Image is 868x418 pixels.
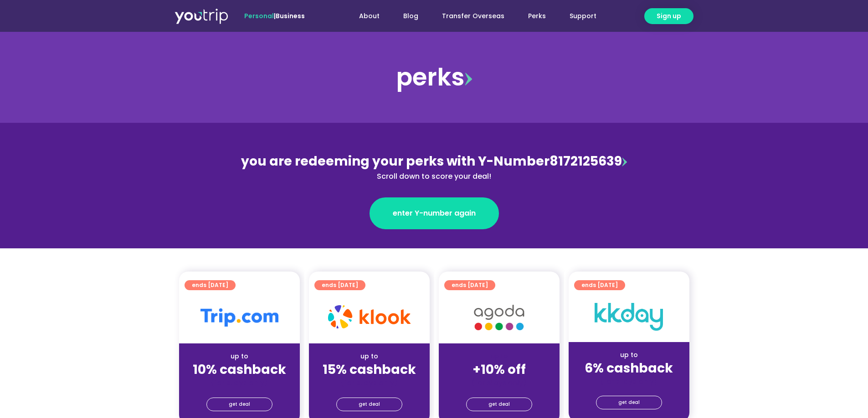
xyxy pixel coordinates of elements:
span: get deal [359,398,380,411]
span: up to [491,352,508,361]
div: 8172125639 [236,152,632,182]
a: get deal [206,398,272,411]
a: ends [DATE] [314,280,365,290]
span: ends [DATE] [322,280,358,290]
div: up to [576,350,682,360]
a: Perks [516,8,558,25]
nav: Menu [329,8,608,25]
div: up to [186,352,293,361]
strong: 10% cashback [193,361,286,378]
span: Personal [244,11,274,20]
div: (for stays only) [186,378,293,388]
span: ends [DATE] [581,280,618,290]
span: get deal [488,398,510,411]
a: About [347,8,391,25]
div: (for stays only) [446,378,552,388]
div: up to [316,352,422,361]
a: ends [DATE] [574,280,625,290]
a: Support [558,8,608,25]
a: enter Y-number again [370,197,499,229]
span: ends [DATE] [452,280,488,290]
a: get deal [596,396,662,409]
a: get deal [466,398,532,411]
a: Business [276,11,305,20]
span: Sign up [657,11,681,21]
span: get deal [618,396,640,409]
strong: 15% cashback [323,361,416,378]
div: Scroll down to score your deal! [236,171,632,182]
a: Sign up [644,8,693,24]
a: ends [DATE] [444,280,495,290]
span: ends [DATE] [192,280,228,290]
strong: 6% cashback [585,359,673,377]
span: get deal [229,398,250,411]
div: (for stays only) [316,378,422,388]
a: get deal [336,398,402,411]
a: ends [DATE] [185,280,236,290]
span: | [244,11,305,20]
span: you are redeeming your perks with Y-Number [241,152,550,170]
strong: +10% off [473,361,526,378]
a: Transfer Overseas [430,8,516,25]
a: Blog [391,8,430,25]
div: (for stays only) [576,377,682,386]
span: enter Y-number again [393,208,476,219]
